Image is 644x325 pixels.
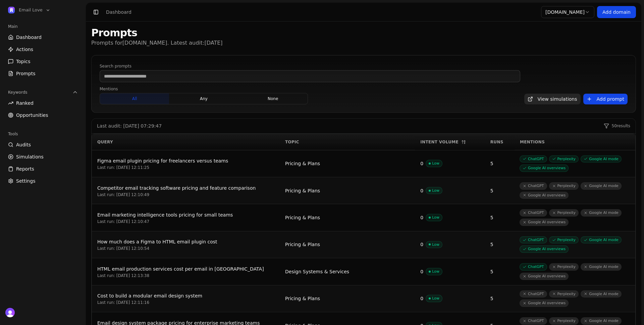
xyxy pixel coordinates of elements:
[420,187,423,194] div: 0
[285,188,320,193] span: Pricing & Plans
[420,268,423,275] div: 0
[426,241,442,248] span: Low
[612,123,630,129] span: 50 results
[420,295,423,302] div: 0
[16,166,34,172] span: Reports
[97,265,274,273] div: HTML email production services cost per email in US
[5,5,53,15] button: Open organization switcher
[97,211,274,219] div: Email marketing intelligence tools pricing for small teams
[8,7,15,13] img: Email Love
[490,187,509,194] div: 5
[238,93,308,104] button: none
[5,139,80,150] a: Audits
[426,268,442,275] span: Low
[97,238,274,246] div: How much does a Figma to HTML email plugin cost
[420,160,423,167] div: 0
[285,296,320,301] span: Pricing & Plans
[426,160,442,167] span: Low
[520,210,547,216] span: ChatGPT
[5,32,80,43] a: Dashboard
[100,93,169,104] button: all
[549,183,579,189] span: Perplexity
[5,176,80,186] a: Settings
[5,56,80,67] a: Topics
[91,39,223,47] p: Prompts for [DOMAIN_NAME] . Latest audit: [DATE]
[581,237,621,243] span: Google AI mode
[97,123,162,129] div: Last audit: [DATE] 07:29:47
[285,242,320,247] span: Pricing & Plans
[549,237,579,243] span: Perplexity
[16,46,33,53] span: Actions
[16,58,31,65] span: Topics
[581,156,621,162] span: Google AI mode
[19,7,43,13] span: Email Love
[5,98,80,108] a: Ranked
[169,93,238,104] button: any
[549,210,579,216] span: Perplexity
[426,187,442,194] span: Low
[5,44,80,55] a: Actions
[490,295,509,302] div: 5
[520,318,547,324] span: ChatGPT
[520,192,568,199] span: Google AI overviews
[490,214,509,221] div: 5
[490,160,509,167] div: 5
[5,308,15,317] button: Open user button
[285,215,320,220] span: Pricing & Plans
[5,164,80,174] a: Reports
[100,63,520,69] label: Search prompts
[5,129,80,139] div: Tools
[16,112,48,119] span: Opportunities
[97,219,274,224] div: Last run: [DATE] 12:10:47
[106,9,131,15] div: Dashboard
[285,161,320,166] span: Pricing & Plans
[520,246,568,252] span: Google AI overviews
[520,156,547,162] span: ChatGPT
[524,94,581,104] a: View simulations
[515,134,635,150] th: Mentions
[420,139,479,145] div: Intent Volume
[426,214,442,221] span: Low
[520,219,568,226] span: Google AI overviews
[520,237,547,243] span: ChatGPT
[16,34,42,41] span: Dashboard
[97,184,274,192] div: Competitor email tracking software pricing and feature comparison
[97,192,274,197] div: Last run: [DATE] 12:10:49
[16,178,35,184] span: Settings
[426,295,442,302] span: Low
[97,273,274,278] div: Last run: [DATE] 12:13:38
[520,183,547,189] span: ChatGPT
[520,300,568,307] span: Google AI overviews
[16,141,31,148] span: Audits
[549,318,579,324] span: Perplexity
[97,157,274,165] div: Figma email plugin pricing for freelancers versus teams
[91,27,223,39] h1: Prompts
[581,264,621,270] span: Google AI mode
[581,318,621,324] span: Google AI mode
[5,110,80,121] a: Opportunities
[285,139,410,145] div: Topic
[520,291,547,297] span: ChatGPT
[420,214,423,221] div: 0
[5,87,80,98] button: Keywords
[520,273,568,280] span: Google AI overviews
[97,165,274,170] div: Last run: [DATE] 12:11:25
[520,165,568,172] span: Google AI overviews
[16,70,36,77] span: Prompts
[583,94,628,104] button: Add prompt
[490,268,509,275] div: 5
[581,291,621,297] span: Google AI mode
[520,264,547,270] span: ChatGPT
[597,6,636,18] a: Add domain
[97,139,274,145] div: Query
[420,241,423,248] div: 0
[97,300,274,305] div: Last run: [DATE] 12:11:16
[97,292,274,300] div: Cost to build a modular email design system
[581,210,621,216] span: Google AI mode
[490,139,509,145] div: Runs
[5,21,80,32] div: Main
[581,183,621,189] span: Google AI mode
[5,151,80,162] a: Simulations
[100,86,308,92] label: Mentions
[16,153,44,160] span: Simulations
